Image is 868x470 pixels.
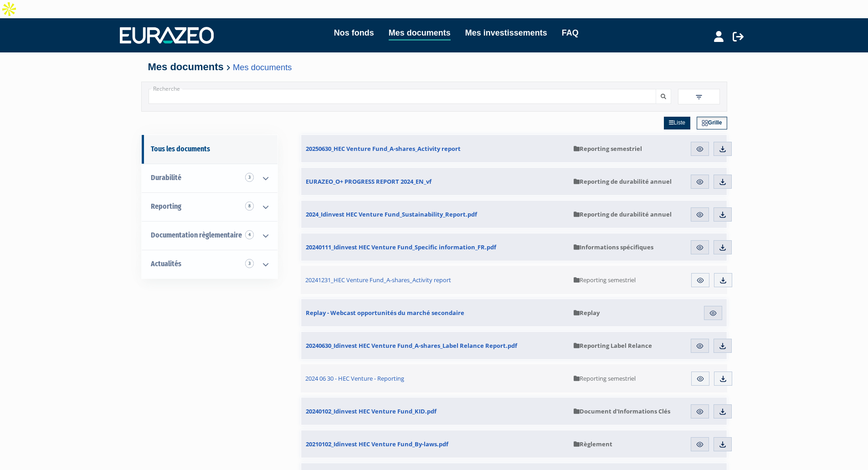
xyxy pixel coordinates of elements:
span: Règlement [574,440,612,448]
a: 20241231_HEC Venture Fund_A-shares_Activity report [301,266,570,294]
span: 4 [245,230,254,239]
img: 1732889491-logotype_eurazeo_blanc_rvb.png [120,27,214,43]
img: grid.svg [702,120,708,126]
a: FAQ [562,26,579,39]
span: Replay - Webcast opportunités du marché secondaire [306,309,464,317]
a: 2024 06 30 - HEC Venture - Reporting [301,364,570,393]
a: 2024_Idinvest HEC Venture Fund_Sustainability_Report.pdf [301,201,569,228]
img: eye.svg [709,309,717,317]
a: Actualités 3 [142,250,277,279]
img: download.svg [719,408,727,416]
span: Documentation règlementaire [151,231,242,239]
img: eye.svg [696,276,704,284]
span: Reporting de durabilité annuel [574,210,672,218]
span: Reporting de durabilité annuel [574,177,672,186]
img: download.svg [719,145,727,153]
a: 20240630_Idinvest HEC Venture Fund_A-shares_Label Relance Report.pdf [301,332,569,359]
img: filter.svg [695,93,703,101]
span: Reporting Label Relance [574,341,652,350]
img: download.svg [719,440,727,449]
img: download.svg [719,178,727,186]
span: 20240630_Idinvest HEC Venture Fund_A-shares_Label Relance Report.pdf [306,341,517,350]
img: eye.svg [696,440,704,449]
a: Liste [664,117,690,129]
span: 2024_Idinvest HEC Venture Fund_Sustainability_Report.pdf [306,210,477,218]
span: 20240111_Idinvest HEC Venture Fund_Specific information_FR.pdf [306,243,496,251]
img: eye.svg [696,145,704,153]
span: EURAZEO_O+ PROGRESS REPORT 2024_EN_vf [306,177,431,186]
span: 20240102_Idinvest HEC Venture Fund_KID.pdf [306,407,437,415]
a: 20240111_Idinvest HEC Venture Fund_Specific information_FR.pdf [301,233,569,261]
a: Mes documents [389,26,451,41]
a: Reporting 8 [142,192,277,221]
a: 20240102_Idinvest HEC Venture Fund_KID.pdf [301,398,569,425]
img: eye.svg [696,408,704,416]
a: 20210102_Idinvest HEC Venture Fund_By-laws.pdf [301,430,569,458]
span: 3 [245,173,254,182]
img: download.svg [719,342,727,350]
a: Nos fonds [334,26,374,39]
a: Mes investissements [465,26,547,39]
span: 8 [245,201,254,211]
span: Actualités [151,259,181,268]
a: 20250630_HEC Venture Fund_A-shares_Activity report [301,135,569,162]
img: eye.svg [696,211,704,219]
span: 20250630_HEC Venture Fund_A-shares_Activity report [306,145,461,153]
img: eye.svg [696,243,704,252]
span: 20210102_Idinvest HEC Venture Fund_By-laws.pdf [306,440,448,448]
a: Replay - Webcast opportunités du marché secondaire [301,299,569,326]
span: Reporting semestriel [574,374,636,382]
span: Reporting [151,202,181,211]
a: EURAZEO_O+ PROGRESS REPORT 2024_EN_vf [301,168,569,195]
span: Replay [574,309,600,317]
a: Grille [697,117,727,129]
span: Reporting semestriel [574,276,636,284]
input: Recherche [149,89,656,104]
a: Durabilité 3 [142,164,277,192]
img: download.svg [719,243,727,252]
span: Document d'Informations Clés [574,407,670,415]
img: eye.svg [696,342,704,350]
a: Documentation règlementaire 4 [142,221,277,250]
span: Durabilité [151,173,181,182]
h4: Mes documents [148,62,720,72]
img: eye.svg [696,178,704,186]
img: download.svg [719,276,727,284]
span: 2024 06 30 - HEC Venture - Reporting [305,374,404,382]
span: Reporting semestriel [574,145,642,153]
a: Tous les documents [142,135,277,164]
span: 20241231_HEC Venture Fund_A-shares_Activity report [305,276,451,284]
span: 3 [245,259,254,268]
img: download.svg [719,211,727,219]
a: Mes documents [233,62,292,72]
span: Informations spécifiques [574,243,653,251]
img: eye.svg [696,375,704,383]
img: download.svg [719,375,727,383]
